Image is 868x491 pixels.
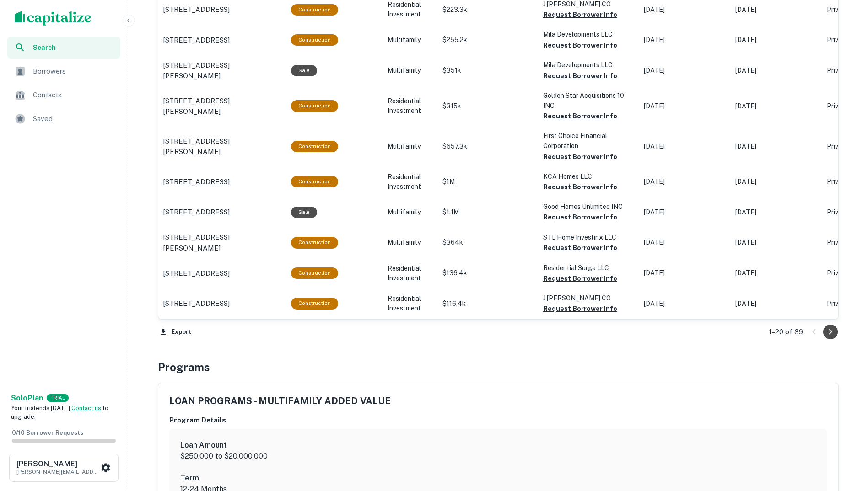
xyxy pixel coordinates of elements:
[644,142,726,151] p: [DATE]
[735,299,818,309] p: [DATE]
[163,298,282,309] a: [STREET_ADDRESS]
[169,415,827,426] h6: Program Details
[158,359,210,375] h4: Programs
[735,101,818,111] p: [DATE]
[16,468,99,476] p: [PERSON_NAME][EMAIL_ADDRESS][PERSON_NAME][DOMAIN_NAME]
[388,294,433,313] p: Residential Investment
[543,263,635,273] p: Residential Surge LLC
[442,66,534,75] p: $351k
[158,325,194,339] button: Export
[543,242,617,253] button: Request Borrower Info
[169,394,391,408] h5: LOAN PROGRAMS - MULTIFAMILY ADDED VALUE
[163,4,230,15] p: [STREET_ADDRESS]
[163,298,230,309] p: [STREET_ADDRESS]
[7,108,120,130] a: Saved
[388,66,433,75] p: Multifamily
[388,208,433,217] p: Multifamily
[442,5,534,15] p: $223.3k
[7,84,120,106] a: Contacts
[163,268,230,279] p: [STREET_ADDRESS]
[12,429,83,436] span: 0 / 10 Borrower Requests
[291,100,338,112] div: This loan purpose was for construction
[388,238,433,247] p: Multifamily
[180,451,816,462] p: $250,000 to $20,000,000
[442,177,534,187] p: $1M
[163,232,282,253] a: [STREET_ADDRESS][PERSON_NAME]
[442,238,534,247] p: $364k
[735,35,818,45] p: [DATE]
[543,111,617,122] button: Request Borrower Info
[543,232,635,242] p: S I L Home Investing LLC
[644,5,726,15] p: [DATE]
[7,37,120,59] a: Search
[644,66,726,75] p: [DATE]
[442,142,534,151] p: $657.3k
[735,238,818,247] p: [DATE]
[543,29,635,39] p: Mila Developments LLC
[291,298,338,309] div: This loan purpose was for construction
[33,90,115,101] span: Contacts
[644,208,726,217] p: [DATE]
[543,40,617,51] button: Request Borrower Info
[644,299,726,309] p: [DATE]
[543,303,617,314] button: Request Borrower Info
[543,293,635,303] p: J [PERSON_NAME] CO
[442,268,534,278] p: $136.4k
[15,11,92,26] img: capitalize-logo.png
[735,142,818,151] p: [DATE]
[543,212,617,223] button: Request Borrower Info
[9,454,119,482] button: [PERSON_NAME][PERSON_NAME][EMAIL_ADDRESS][PERSON_NAME][DOMAIN_NAME]
[822,389,868,432] iframe: Chat Widget
[47,394,69,402] div: TRIAL
[388,172,433,192] p: Residential Investment
[543,131,635,151] p: First Choice Financial Corporation
[291,207,317,218] div: Sale
[7,60,120,82] a: Borrowers
[291,267,338,279] div: This loan purpose was for construction
[543,151,617,162] button: Request Borrower Info
[163,96,282,117] a: [STREET_ADDRESS][PERSON_NAME]
[543,273,617,284] button: Request Borrower Info
[163,35,282,46] a: [STREET_ADDRESS]
[291,4,338,16] div: This loan purpose was for construction
[543,9,617,20] button: Request Borrower Info
[735,208,818,217] p: [DATE]
[442,299,534,309] p: $116.4k
[769,326,803,337] p: 1–20 of 89
[735,66,818,75] p: [DATE]
[543,60,635,70] p: Mila Developments LLC
[291,65,317,76] div: Sale
[163,60,282,81] p: [STREET_ADDRESS][PERSON_NAME]
[823,325,838,339] button: Go to next page
[163,35,230,46] p: [STREET_ADDRESS]
[644,238,726,247] p: [DATE]
[291,34,338,46] div: This loan purpose was for construction
[163,176,282,187] a: [STREET_ADDRESS]
[644,101,726,111] p: [DATE]
[388,142,433,151] p: Multifamily
[543,202,635,212] p: Good Homes Unlimited INC
[163,136,282,157] a: [STREET_ADDRESS][PERSON_NAME]
[543,70,617,81] button: Request Borrower Info
[735,177,818,187] p: [DATE]
[388,96,433,116] p: Residential Investment
[644,268,726,278] p: [DATE]
[442,35,534,45] p: $255.2k
[442,208,534,217] p: $1.1M
[388,264,433,283] p: Residential Investment
[11,405,108,421] span: Your trial ends [DATE]. to upgrade.
[163,268,282,279] a: [STREET_ADDRESS]
[11,393,43,404] a: SoloPlan
[543,181,617,192] button: Request Borrower Info
[644,177,726,187] p: [DATE]
[735,5,818,15] p: [DATE]
[16,460,99,468] h6: [PERSON_NAME]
